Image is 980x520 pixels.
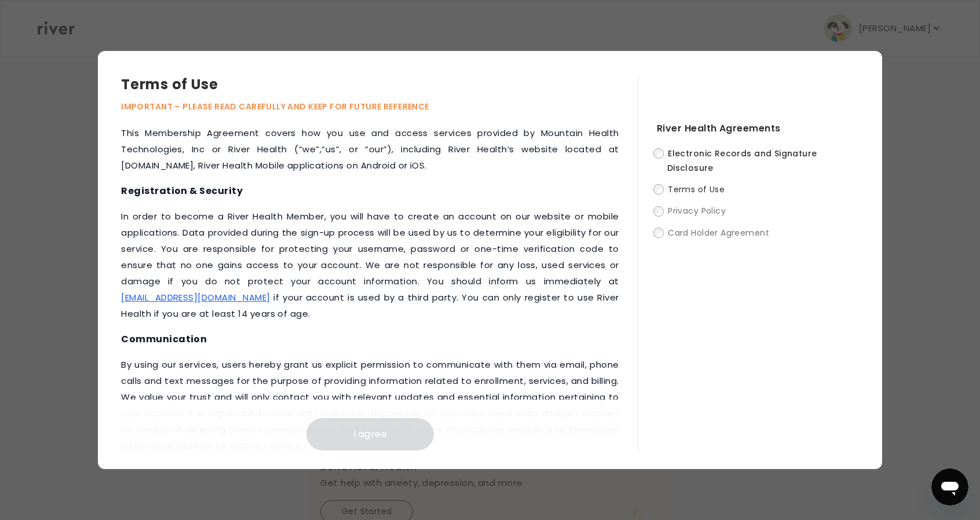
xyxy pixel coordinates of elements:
[306,418,434,451] button: I agree
[668,184,725,195] span: Terms of Use
[121,183,619,199] h4: Registration & Security
[121,331,619,347] h4: Communication
[657,120,859,137] h4: River Health Agreements
[668,206,726,217] span: Privacy Policy
[121,74,638,95] h3: Terms of Use
[121,125,619,174] p: This Membership Agreement covers how you use and access services provided by Mountain Health Tech...
[121,291,270,303] a: [EMAIL_ADDRESS][DOMAIN_NAME]
[931,468,968,506] iframe: Button to launch messaging window
[667,148,817,174] span: Electronic Records and Signature Disclosure
[121,357,619,454] p: ‍By using our services, users hereby grant us explicit permission to communicate with them via em...
[668,227,769,239] span: Card Holder Agreement
[121,100,638,113] p: IMPORTANT – PLEASE READ CAREFULLY AND KEEP FOR FUTURE REFERENCE
[121,208,619,322] p: ‍In order to become a River Health Member, you will have to create an account on our website or m...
